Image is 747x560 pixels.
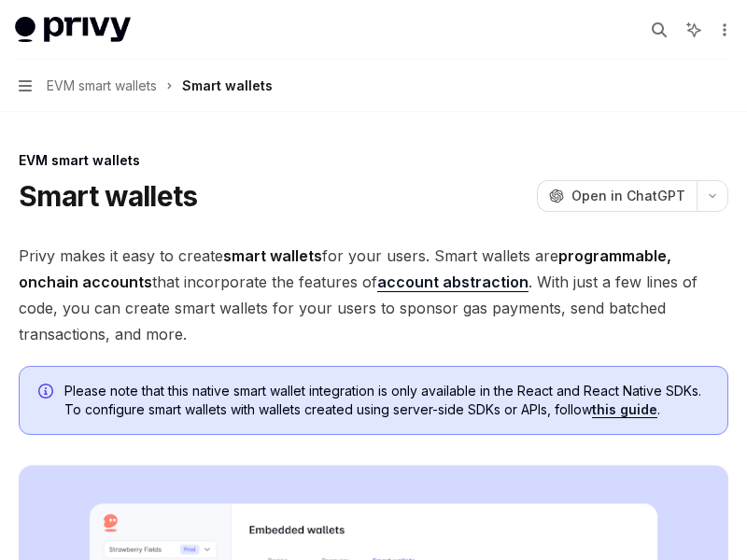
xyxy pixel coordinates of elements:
[537,180,697,212] button: Open in ChatGPT
[64,382,709,419] span: Please note that this native smart wallet integration is only available in the React and React Na...
[571,187,685,205] span: Open in ChatGPT
[592,401,657,418] a: this guide
[19,151,728,170] div: EVM smart wallets
[19,243,728,347] span: Privy makes it easy to create for your users. Smart wallets are that incorporate the features of ...
[182,75,273,97] div: Smart wallets
[47,75,157,97] span: EVM smart wallets
[38,384,57,402] svg: Info
[377,273,529,292] a: account abstraction
[15,17,131,43] img: light logo
[223,246,322,265] strong: smart wallets
[713,17,732,43] button: More actions
[19,179,197,213] h1: Smart wallets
